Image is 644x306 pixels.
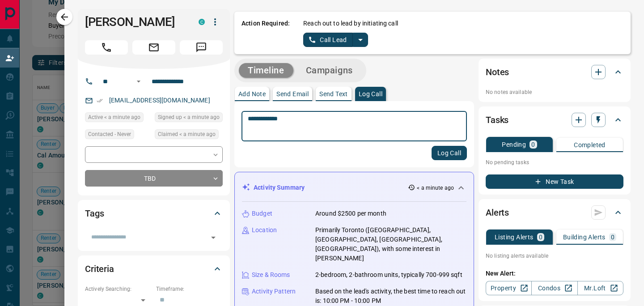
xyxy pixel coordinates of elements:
span: Email [132,40,175,55]
div: Sun Oct 12 2025 [85,112,150,125]
span: Call [85,40,128,55]
div: split button [303,33,368,47]
div: Tags [85,203,223,224]
p: Building Alerts [563,234,606,240]
p: 2-bedroom, 2-bathroom units, typically 700-999 sqft [315,270,462,280]
p: Pending [502,141,526,148]
h2: Tags [85,206,104,221]
div: TBD [85,170,223,187]
a: Mr.Loft [577,281,623,295]
h2: Alerts [486,205,509,220]
p: 0 [539,234,542,240]
p: No listing alerts available [486,252,623,260]
p: Log Call [359,91,382,97]
div: Sun Oct 12 2025 [155,112,223,125]
p: Location [252,225,277,235]
p: Reach out to lead by initiating call [303,19,398,28]
button: Timeline [239,63,293,78]
span: Signed up < a minute ago [158,113,220,122]
div: Alerts [486,202,623,223]
a: Condos [531,281,577,295]
p: Activity Summary [254,183,305,192]
h2: Criteria [85,262,114,276]
p: Based on the lead's activity, the best time to reach out is: 10:00 PM - 10:00 PM [315,287,466,306]
p: Budget [252,209,272,218]
p: No notes available [486,88,623,96]
span: Active < a minute ago [88,113,140,122]
p: < a minute ago [417,184,454,192]
button: Open [207,231,220,244]
div: Criteria [85,258,223,280]
button: Log Call [432,146,467,160]
div: Sun Oct 12 2025 [155,129,223,142]
a: [EMAIL_ADDRESS][DOMAIN_NAME] [109,97,210,104]
a: Property [486,281,532,295]
p: Primarily Toronto ([GEOGRAPHIC_DATA], [GEOGRAPHIC_DATA], [GEOGRAPHIC_DATA], [GEOGRAPHIC_DATA]), w... [315,225,466,263]
p: Send Email [276,91,309,97]
div: condos.ca [199,19,205,25]
p: No pending tasks [486,156,623,169]
p: Actively Searching: [85,285,152,293]
button: New Task [486,174,623,189]
button: Call Lead [303,33,353,47]
h1: [PERSON_NAME] [85,15,185,29]
p: 0 [531,141,535,148]
p: New Alert: [486,269,623,278]
p: 0 [611,234,614,240]
span: Claimed < a minute ago [158,130,216,139]
h2: Tasks [486,113,508,127]
span: Message [180,40,223,55]
p: Size & Rooms [252,270,290,280]
p: Add Note [238,91,266,97]
p: Send Text [319,91,348,97]
p: Around $2500 per month [315,209,386,218]
div: Notes [486,61,623,83]
div: Activity Summary< a minute ago [242,179,466,196]
p: Completed [574,142,606,148]
p: Listing Alerts [495,234,534,240]
button: Open [133,76,144,87]
p: Activity Pattern [252,287,296,296]
div: Tasks [486,109,623,131]
h2: Notes [486,65,509,79]
svg: Email Verified [97,98,103,104]
span: Contacted - Never [88,130,131,139]
p: Action Required: [241,19,290,47]
button: Campaigns [297,63,362,78]
p: Timeframe: [156,285,223,293]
